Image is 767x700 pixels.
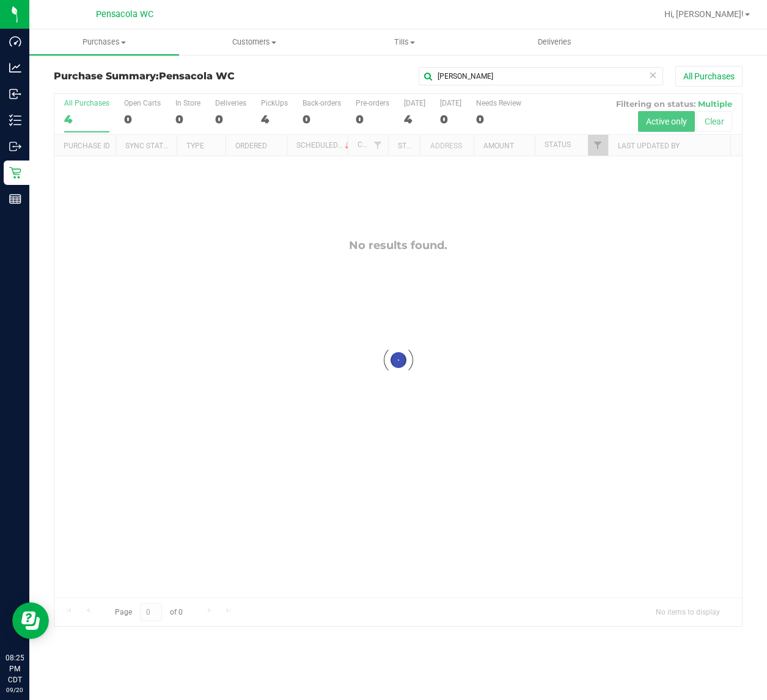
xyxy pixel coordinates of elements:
[419,67,663,85] input: Search Purchase ID, Original ID, State Registry ID or Customer Name...
[479,29,629,55] a: Deliveries
[521,37,588,48] span: Deliveries
[9,193,21,205] inline-svg: Reports
[9,114,21,126] inline-svg: Inventory
[29,37,179,48] span: Purchases
[9,62,21,74] inline-svg: Analytics
[179,29,329,55] a: Customers
[12,602,49,639] iframe: Resource center
[9,88,21,100] inline-svg: Inbound
[9,35,21,48] inline-svg: Dashboard
[329,29,479,55] a: Tills
[675,66,743,87] button: All Purchases
[96,9,153,20] span: Pensacola WC
[159,70,235,82] span: Pensacola WC
[180,37,328,48] span: Customers
[6,685,24,695] p: 09/20
[54,71,284,82] h3: Purchase Summary:
[648,67,657,83] span: Clear
[330,37,479,48] span: Tills
[9,167,21,179] inline-svg: Retail
[9,140,21,153] inline-svg: Outbound
[29,29,179,55] a: Purchases
[664,9,744,19] span: Hi, [PERSON_NAME]!
[6,652,24,685] p: 08:25 PM CDT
